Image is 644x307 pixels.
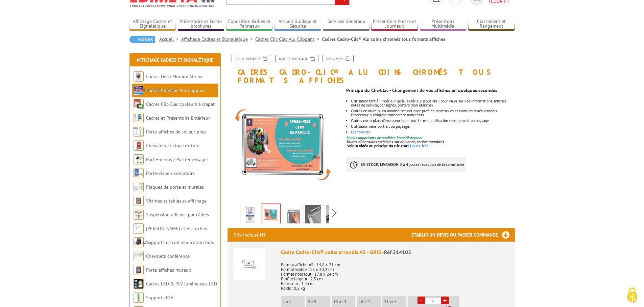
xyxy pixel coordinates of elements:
img: Cadres et Présentoirs Extérieur [134,113,144,123]
li: Utilisation sens portrait ou paysage. [351,124,515,128]
a: Services Généraux [323,19,369,30]
a: Accueil [159,36,181,42]
a: [PERSON_NAME] et Accroches tableaux [134,225,207,245]
strong: EN STOCK, LIVRAISON 3 à 4 jours [361,162,418,167]
a: Supports de communication bois [146,239,214,245]
li: Cadres Cadro-Clic® Alu coins chromés tous formats affiches [322,36,445,42]
img: Porte-menus / Porte-messages [134,154,144,164]
li: Utilisation tant à l'intérieur qu'à l'extérieur (sous abri) pour valoriser vos informations, affi... [351,99,515,107]
span: Réf.214105 [384,249,411,255]
a: Les formats [351,129,370,134]
div: Cadre Cadro-Clic® coins arrondis A5 - GRIS - [281,248,509,256]
a: Suspension affiches par câbles [146,212,209,218]
span: Voir la vidéo du principe du clic-clac [347,143,408,148]
a: Présentoirs Presse et Journaux [371,19,418,30]
img: Porte-affiches muraux [134,265,144,275]
h1: Cadres Cadro-Clic® Alu coins chromés tous formats affiches [222,55,520,84]
p: 25 et + [384,299,406,304]
a: Porte-affiches muraux [146,267,191,273]
a: Cadres Clic-Clac couleurs à clapet [146,101,215,107]
a: Classement et Rangement [468,19,515,30]
img: Vitrines et tableaux affichage [134,196,144,206]
a: Chevalets et stop trottoirs [146,143,200,149]
a: + [441,297,449,304]
a: Porte-affiches de sol sur pied [146,129,206,135]
a: Cadres Clic-Clac Alu Clippant [255,36,322,42]
button: Cookies (fenêtre modale) [620,284,644,307]
img: Supports PLV [134,293,144,303]
img: Cookies (fenêtre modale) [624,287,641,304]
a: Affichage Cadres et Signalétique [181,36,255,42]
a: Vitrines et tableaux affichage [146,198,207,204]
p: 10 à 15 [333,299,355,304]
img: cadres_alu_coins_chromes_tous_formats_affiches_214105_2.jpg [305,205,321,226]
img: Suspension affiches par câbles [134,210,144,220]
img: 214108_cadre_cadro-clic_coins_arrondis_60_x_80_cm.jpg [228,88,341,201]
li: Cadres en aluminium anodisé naturel avec profilés rabattables et coins chromés arrondis. Protecte... [351,109,515,117]
img: Cadre Cadro-Clic® coins arrondis A5 - GRIS [234,248,265,280]
strong: Principe du Clic-Clac - Changement de vos affiches en quelques secondes [346,87,497,93]
a: Présentoirs et Porte-brochures [178,19,224,30]
h3: Etablir un devis ou passer commande [411,228,515,242]
img: Chevalets conférence [134,251,144,261]
img: cadro_clic_coins_arrondis_a5_a4_a3_a2_a1_a0_214105_214104_214117_214103_214102_214101_214108_2141... [284,205,300,226]
img: Plaques de porte et murales [134,182,144,192]
p: Prix indiqué HT [234,228,266,242]
li: Cadres extra-plats d'épaisseur hors tout 14 mm, utilisation sens portrait ou paysage [351,119,515,123]
img: Cadres Clic-Clac couleurs à clapet [134,99,144,109]
img: Cadres LED & PLV lumineuses LED [134,279,144,289]
a: Cadres et Présentoirs Extérieur [146,115,210,121]
a: Plaques de porte et murales [146,184,204,190]
a: Imprimer [323,55,354,62]
a: Porte-visuels comptoirs [146,170,195,176]
img: Porte-visuels comptoirs [134,168,144,178]
a: Notice Montage [275,55,318,62]
span: Next [331,208,338,219]
img: Cadres Deco Muraux Alu ou Bois [134,71,144,82]
a: Affichage Cadres et Signalétique [137,57,213,63]
em: Toutes dimensions spéciales sur demande, toutes quantités [346,139,444,144]
img: cadres_alu_coins_chromes_tous_formats_affiches_214105_3.jpg [326,205,342,226]
a: Porte-menus / Porte-messages [146,156,209,162]
a: Présentoirs Multimédia [420,19,467,30]
img: 214101_cadre_cadro-clic_coins_arrondis_a1.jpg [242,205,258,226]
p: 5 à 9 [308,299,330,304]
a: Cadres Deco Muraux Alu ou [GEOGRAPHIC_DATA] [134,73,203,93]
p: Format affiche A5 - 14,8 x 21 cm Format visible : 13 x 20,2 cm Format hors tout : 17,8 x 24 cm Pr... [281,258,509,291]
a: Chevalets conférence [146,253,190,259]
a: - [418,297,425,304]
a: Retour [129,36,155,43]
img: Chevalets et stop trottoirs [134,141,144,151]
p: 1 à 4 [283,299,305,304]
img: Cimaises et Accroches tableaux [134,223,144,234]
a: Cadres Clic-Clac Alu Clippant [146,87,205,93]
font: Stocks importants disponibles immédiatement [346,135,423,140]
img: 214108_cadre_cadro-clic_coins_arrondis_60_x_80_cm.jpg [262,204,280,225]
a: Fiche produit [232,55,271,62]
a: Affichage Cadres et Signalétique [129,19,176,30]
p: 16 à 24 [359,299,381,304]
a: Voir la vidéo du principe du clic-clacCliquez-ici ! [347,143,428,148]
a: Supports PLV [146,295,173,301]
p: à réception de la commande [346,157,466,172]
a: Accueil Guidage et Sécurité [275,19,321,30]
a: Exposition Grilles et Panneaux [226,19,273,30]
img: Porte-affiches de sol sur pied [134,127,144,137]
a: Cadres LED & PLV lumineuses LED [146,281,217,287]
